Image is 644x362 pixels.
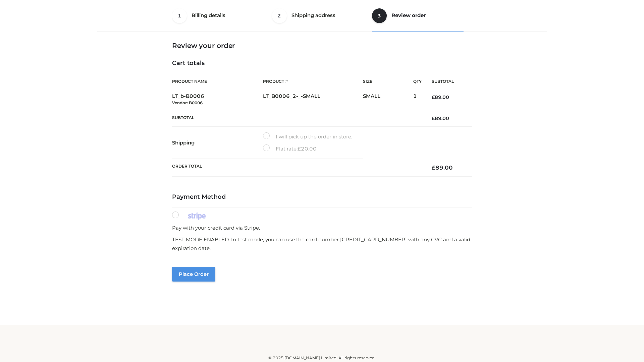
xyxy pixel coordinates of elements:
label: Flat rate: [263,144,317,153]
bdi: 89.00 [432,94,449,100]
label: I will pick up the order in store. [263,132,352,141]
th: Product Name [172,74,263,89]
th: Subtotal [172,110,422,126]
th: Subtotal [422,74,472,89]
bdi: 20.00 [298,145,317,152]
bdi: 89.00 [432,115,449,121]
bdi: 89.00 [432,164,453,171]
th: Product # [263,74,363,89]
td: SMALL [363,89,413,110]
span: £ [432,94,435,100]
p: TEST MODE ENABLED. In test mode, you can use the card number [CREDIT_CARD_NUMBER] with any CVC an... [172,235,472,252]
p: Pay with your credit card via Stripe. [172,224,472,232]
h4: Cart totals [172,60,472,67]
th: Size [363,74,410,89]
div: © 2025 [DOMAIN_NAME] Limited. All rights reserved. [100,355,544,361]
button: Place order [172,267,215,282]
h4: Payment Method [172,193,472,201]
span: £ [432,164,435,171]
span: £ [432,115,435,121]
th: Shipping [172,127,263,159]
td: 1 [413,89,422,110]
th: Qty [413,74,422,89]
td: LT_b-B0006 [172,89,263,110]
th: Order Total [172,159,422,177]
h3: Review your order [172,42,472,50]
span: £ [298,145,301,152]
td: LT_B0006_2-_-SMALL [263,89,363,110]
small: Vendor: B0006 [172,100,203,105]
